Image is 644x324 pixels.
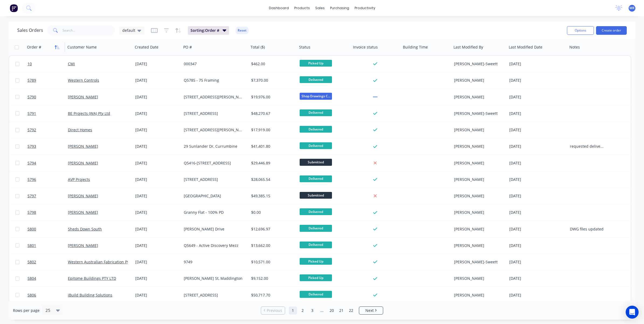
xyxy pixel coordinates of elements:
div: Status [299,44,310,50]
div: [PERSON_NAME] [454,127,503,133]
span: Submitted [300,159,332,166]
div: [GEOGRAPHIC_DATA] [184,193,244,199]
a: Page 20 [328,306,336,315]
span: Sorting: Order # [191,28,219,33]
div: productivity [352,4,378,12]
div: [STREET_ADDRESS] [184,111,244,116]
a: [PERSON_NAME] [68,243,98,248]
span: Picked Up [300,60,332,67]
a: Page 1 is your current page [289,306,297,315]
div: [PERSON_NAME] [454,177,503,182]
button: Create order [596,26,627,35]
div: [PERSON_NAME]-Sweett [454,259,503,265]
span: Picked Up [300,258,332,265]
span: Shop Drawings C... [300,93,332,99]
a: [PERSON_NAME] [68,210,98,215]
div: [DATE] [509,61,566,67]
a: [PERSON_NAME] [68,94,98,99]
a: Page 22 [347,306,355,315]
a: 5790 [27,89,68,105]
div: [DATE] [135,78,179,83]
a: 5798 [27,204,68,220]
span: 5792 [27,127,36,133]
div: sales [313,4,327,12]
div: $48,270.67 [251,111,293,116]
div: 29 Sunlander Dr, Currumbine [184,144,244,149]
span: Delivered [300,291,332,298]
a: Page 2 [299,306,307,315]
div: [PERSON_NAME]-Sweett [454,61,503,67]
div: [DATE] [135,94,179,100]
span: Delivered [300,242,332,248]
div: Invoice status [353,44,378,50]
div: products [292,4,313,12]
a: 5804 [27,270,68,287]
div: [DATE] [135,210,179,215]
div: [STREET_ADDRESS][PERSON_NAME][PERSON_NAME] [184,94,244,100]
span: 5806 [27,292,36,298]
a: [PERSON_NAME] [68,144,98,149]
button: Sorting:Order # [188,26,229,35]
div: [STREET_ADDRESS] [184,292,244,298]
div: [DATE] [509,292,566,298]
div: purchasing [327,4,352,12]
div: Order # [27,44,41,50]
div: [DATE] [135,193,179,199]
div: [PERSON_NAME] [454,210,503,215]
div: requested delivery 8/5 [570,144,604,149]
div: [DATE] [135,61,179,67]
span: Delivered [300,76,332,83]
div: $9,152.00 [251,276,293,281]
button: Reset [236,27,249,34]
div: [PERSON_NAME] [454,243,503,248]
span: Rows per page [13,308,40,313]
div: [DATE] [509,243,566,248]
div: Building Time [403,44,428,50]
span: 5796 [27,177,36,182]
a: 5796 [27,171,68,188]
div: [PERSON_NAME] [454,78,503,83]
a: Epitome Buildings PTY LTD [68,276,116,281]
div: PO # [183,44,192,50]
div: Q5416-[STREET_ADDRESS] [184,160,244,166]
span: Delivered [300,142,332,149]
h1: Sales Orders [17,28,43,33]
div: [PERSON_NAME] [454,144,503,149]
a: Direct Homes [68,127,92,132]
div: Last Modified By [453,44,483,50]
a: 5800 [27,221,68,237]
span: Delivered [300,208,332,215]
a: 10 [27,56,68,72]
div: [DATE] [509,177,566,182]
span: MR [629,6,635,11]
a: 5797 [27,188,68,204]
div: [DATE] [509,226,566,232]
span: 5801 [27,243,36,248]
div: [PERSON_NAME] Drive [184,226,244,232]
div: [DATE] [135,144,179,149]
div: $12,696.97 [251,226,293,232]
span: 5797 [27,193,36,199]
div: [DATE] [509,127,566,133]
div: [DATE] [509,94,566,100]
span: 10 [27,61,32,67]
div: [DATE] [509,78,566,83]
a: Western Australian Fabrication Pty Ltd [68,259,137,264]
input: Search... [63,25,115,36]
a: AVP Projects [68,177,90,182]
div: [DATE] [509,193,566,199]
div: [DATE] [135,292,179,298]
div: [DATE] [135,243,179,248]
a: CMI [68,61,75,66]
div: $17,919.00 [251,127,293,133]
a: Western Controls [68,78,99,83]
span: default [122,27,135,33]
ul: Pagination [259,306,385,315]
a: [PERSON_NAME] [68,160,98,166]
div: Total ($) [251,44,265,50]
a: 5806 [27,287,68,303]
span: Delivered [300,225,332,232]
span: Picked Up [300,274,332,281]
div: $462.00 [251,61,293,67]
div: Last Modified Date [509,44,542,50]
